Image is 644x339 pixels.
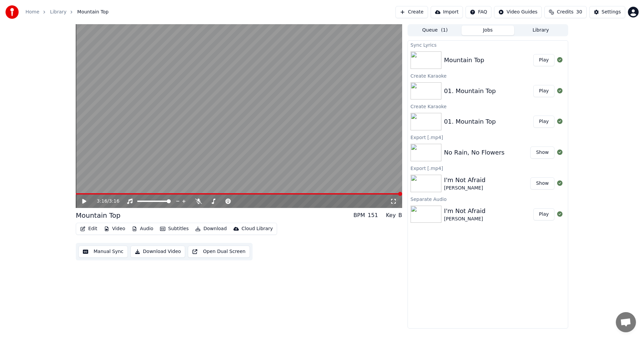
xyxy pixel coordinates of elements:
button: Play [533,54,554,66]
button: Queue [409,26,462,35]
div: 01. Mountain Top [444,86,496,96]
div: 151 [368,211,378,219]
button: Audio [129,224,156,234]
button: Edit [77,224,100,234]
div: Mountain Top [444,55,484,65]
div: I'm Not Afraid [444,175,486,185]
button: Subtitles [157,224,191,234]
button: Play [533,208,554,220]
img: youka [5,5,19,19]
button: Import [431,6,463,18]
div: Create Karaoke [408,102,568,110]
button: Video [101,224,128,234]
div: Create Karaoke [408,72,568,80]
button: Play [533,116,554,128]
button: Jobs [462,26,515,35]
nav: breadcrumb [25,9,109,15]
button: Library [514,26,567,35]
div: Separate Audio [408,195,568,203]
div: Settings [602,9,621,15]
span: ( 1 ) [441,27,448,34]
div: Export [.mp4] [408,164,568,172]
div: Cloud Library [241,225,273,232]
span: 3:16 [109,198,119,205]
button: Video Guides [494,6,542,18]
a: Library [50,9,66,15]
span: Credits [557,9,573,15]
div: / [97,198,113,205]
button: Play [533,85,554,97]
div: Export [.mp4] [408,133,568,141]
button: FAQ [466,6,491,18]
button: Download Video [130,246,185,258]
div: [PERSON_NAME] [444,185,486,192]
a: Home [25,9,39,15]
div: [PERSON_NAME] [444,216,486,222]
div: Mountain Top [76,211,120,220]
div: Sync Lyrics [408,41,568,49]
div: No Rain, No Flowers [444,148,504,157]
button: Create [395,6,428,18]
div: Key [386,211,396,219]
div: BPM [354,211,365,219]
span: 30 [576,9,582,15]
button: Download [193,224,229,234]
button: Show [530,146,554,159]
button: Show [530,177,554,189]
div: 01. Mountain Top [444,117,496,126]
button: Manual Sync [78,246,128,258]
button: Open Dual Screen [188,246,250,258]
div: I'm Not Afraid [444,206,486,216]
button: Credits30 [544,6,586,18]
button: Settings [589,6,625,18]
span: 3:16 [97,198,107,205]
span: Mountain Top [77,9,108,15]
div: Open chat [616,312,636,332]
div: B [398,211,402,219]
